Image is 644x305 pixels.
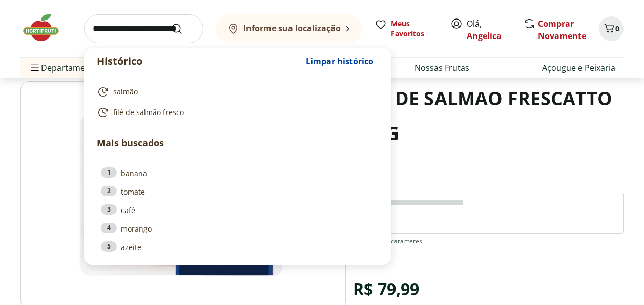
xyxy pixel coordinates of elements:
a: Angelica [467,30,502,42]
div: 5 [101,241,117,252]
div: 2 [101,186,117,196]
input: search [84,14,203,43]
a: Meus Favoritos [375,18,438,39]
a: Açougue e Peixaria [542,62,615,74]
a: Nossas Frutas [414,62,469,74]
span: filé de salmão fresco [113,107,184,118]
span: 0 [615,24,619,33]
a: 1banana [101,167,375,179]
div: R$ 79,99 [353,275,419,303]
div: 4 [101,223,117,233]
a: filé de salmão fresco [97,106,375,119]
a: 4morango [101,223,375,234]
a: 5azeite [101,241,375,253]
div: 1 [101,167,117,178]
button: Informe sua localização [216,14,362,43]
span: Limpar histórico [306,57,373,65]
a: Comprar Novamente [538,18,586,42]
button: Limpar histórico [301,49,379,73]
button: Menu [29,55,41,80]
a: salmão [97,86,375,98]
p: Histórico [97,54,301,68]
a: 3café [101,204,375,216]
a: 2tomate [101,186,375,197]
img: Hortifruti [20,12,72,43]
button: Carrinho [599,16,624,41]
span: Departamentos [29,55,102,80]
div: 3 [101,204,117,215]
span: salmão [113,87,138,97]
b: Informe sua localização [243,23,341,34]
h1: FILE DE SALMAO FRESCATTO 400G [353,81,624,151]
span: Olá, [467,17,512,42]
p: Mais buscados [97,136,379,150]
button: Submit Search [171,23,195,35]
span: Meus Favoritos [391,18,438,39]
